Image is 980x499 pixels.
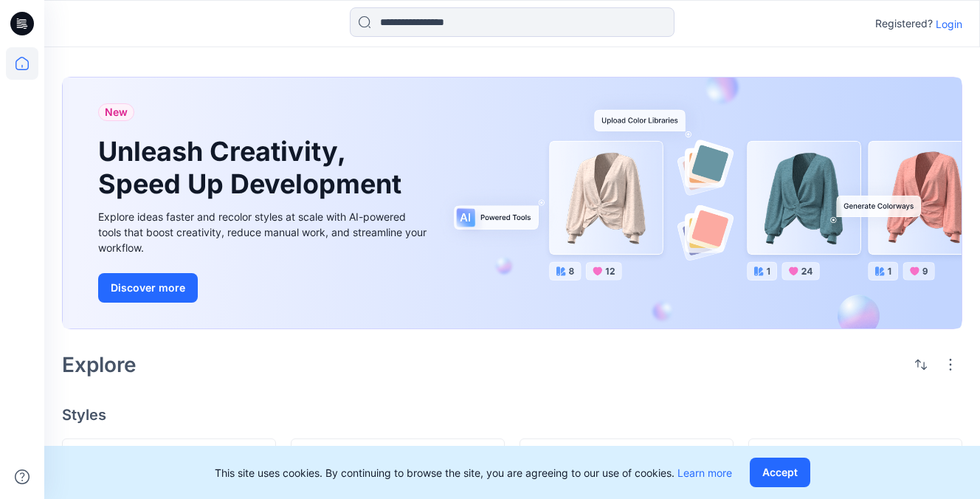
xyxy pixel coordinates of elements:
p: Login [936,16,962,32]
h2: Explore [62,353,137,376]
h1: Unleash Creativity, Speed Up Development [98,136,408,199]
button: Accept [750,458,810,487]
p: Registered? [875,15,933,32]
a: Discover more [98,273,430,303]
p: This site uses cookies. By continuing to browse the site, you are agreeing to our use of cookies. [215,465,732,481]
a: Learn more [677,467,732,479]
span: New [105,103,128,121]
button: Discover more [98,273,198,303]
div: Explore ideas faster and recolor styles at scale with AI-powered tools that boost creativity, red... [98,209,430,255]
h4: Styles [62,406,962,424]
